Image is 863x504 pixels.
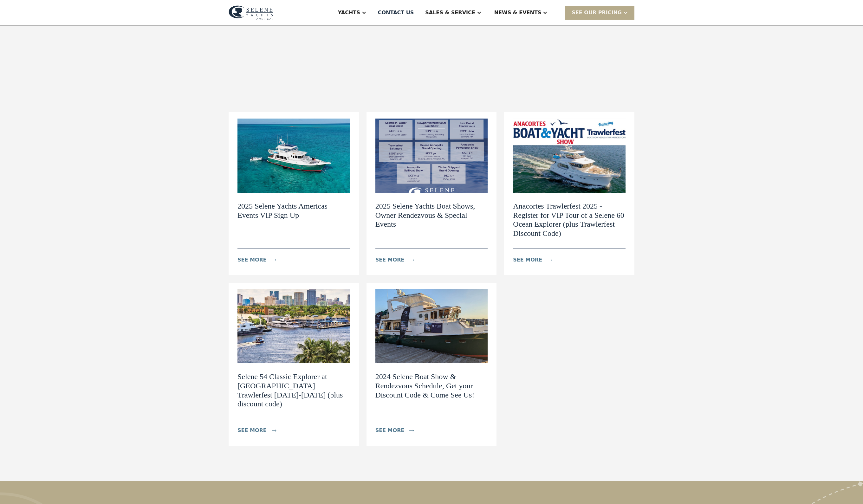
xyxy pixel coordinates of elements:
[367,112,497,275] a: 2025 Selene Yachts Boat Shows, Owner Rendezvous & Special Eventssee moreicon
[375,427,405,434] div: see more
[237,202,350,220] h2: 2025 Selene Yachts Americas Events VIP Sign Up
[237,256,267,264] div: see more
[237,427,267,434] div: see more
[425,9,475,16] div: Sales & Service
[572,9,622,16] div: SEE Our Pricing
[367,283,497,446] a: 2024 Selene Boat Show & Rendezvous Schedule, Get your Discount Code & Come See Us!see moreicon
[272,430,276,432] img: icon
[229,5,273,20] img: logo
[547,259,552,261] img: icon
[229,283,359,446] a: Selene 54 Classic Explorer at [GEOGRAPHIC_DATA] Trawlerfest [DATE]-[DATE] (plus discount code)see...
[409,430,414,432] img: icon
[237,372,350,409] h2: Selene 54 Classic Explorer at [GEOGRAPHIC_DATA] Trawlerfest [DATE]-[DATE] (plus discount code)
[229,112,359,275] a: 2025 Selene Yachts Americas Events VIP Sign Upsee moreicon
[513,202,626,238] h2: Anacortes Trawlerfest 2025 - Register for VIP Tour of a Selene 60 Ocean Explorer (plus Trawlerfes...
[504,112,634,275] a: Anacortes Trawlerfest 2025 - Register for VIP Tour of a Selene 60 Ocean Explorer (plus Trawlerfes...
[338,9,360,16] div: Yachts
[565,6,634,19] div: SEE Our Pricing
[375,256,405,264] div: see more
[409,259,414,261] img: icon
[375,372,488,399] h2: 2024 Selene Boat Show & Rendezvous Schedule, Get your Discount Code & Come See Us!
[375,202,488,229] h2: 2025 Selene Yachts Boat Shows, Owner Rendezvous & Special Events
[378,9,414,16] div: Contact US
[272,259,276,261] img: icon
[494,9,542,16] div: News & EVENTS
[513,256,542,264] div: see more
